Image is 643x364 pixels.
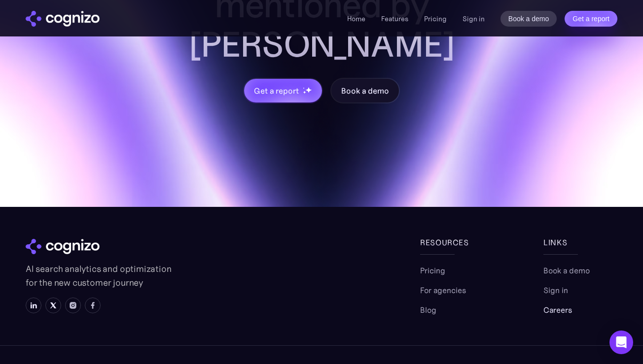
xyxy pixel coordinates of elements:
img: star [303,87,304,89]
a: Home [347,14,365,23]
a: Blog [420,304,436,316]
img: star [305,87,312,93]
a: Careers [543,304,572,316]
a: Get a report [565,11,617,27]
a: Sign in [463,13,485,25]
a: Features [381,14,408,23]
a: For agencies [420,284,466,296]
img: cognizo logo [26,239,100,255]
a: Book a demo [500,11,557,27]
a: Sign in [543,284,568,296]
a: Get a reportstarstarstar [243,78,323,103]
a: Book a demo [330,78,399,103]
p: AI search analytics and optimization for the new customer journey [26,262,174,290]
img: star [303,91,306,94]
img: LinkedIn icon [30,301,37,309]
div: links [543,236,617,248]
img: cognizo logo [26,11,100,27]
a: Pricing [424,14,447,23]
div: Get a report [254,85,298,97]
a: Book a demo [543,265,590,276]
a: Pricing [420,265,445,276]
div: Open Intercom Messenger [609,331,633,354]
div: Book a demo [341,85,389,97]
div: Resources [420,236,494,248]
a: home [26,11,100,27]
img: X icon [49,301,57,309]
